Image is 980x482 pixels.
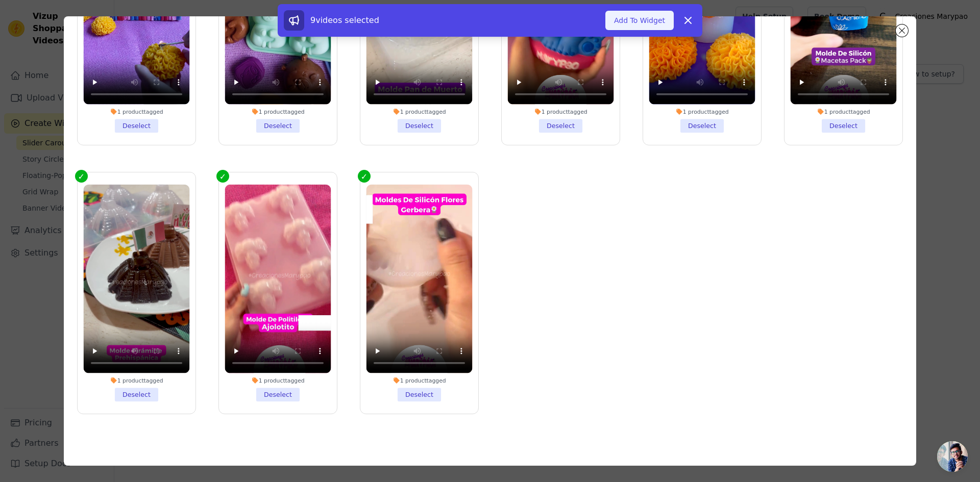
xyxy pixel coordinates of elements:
div: 1 product tagged [225,108,331,115]
div: 1 product tagged [225,376,331,384]
div: 1 product tagged [83,376,189,384]
div: 1 product tagged [83,108,189,115]
div: 1 product tagged [366,108,472,115]
div: 1 product tagged [649,108,755,115]
div: 1 product tagged [791,108,897,115]
span: 9 videos selected [310,15,379,25]
button: Add To Widget [605,11,674,30]
div: 1 product tagged [508,108,614,115]
div: 1 product tagged [366,376,472,384]
a: Chat abierto [937,441,968,472]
